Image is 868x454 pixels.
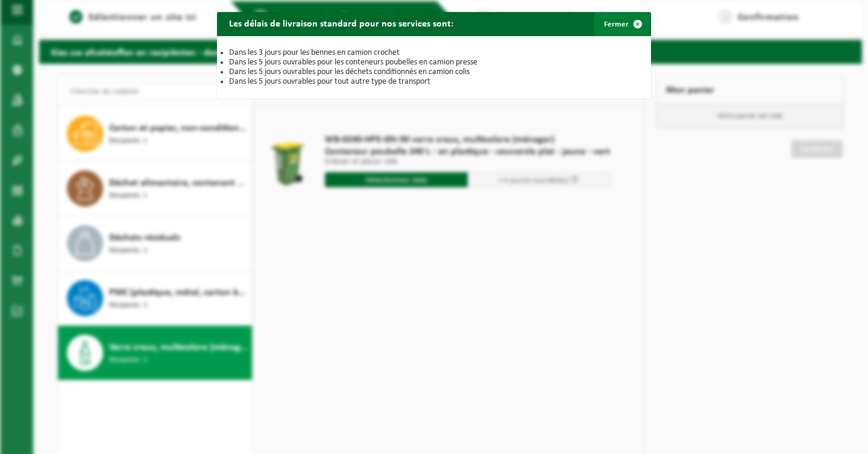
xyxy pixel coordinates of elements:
h2: Les délais de livraison standard pour nos services sont: [217,12,465,35]
li: Dans les 5 jours ouvrables pour les conteneurs poubelles en camion presse [229,58,639,67]
button: Fermer [594,12,650,36]
li: Dans les 5 jours ouvrables pour tout autre type de transport [229,77,639,87]
li: Dans les 5 jours ouvrables pour les déchets conditionnés en camion colis [229,67,639,77]
li: Dans les 3 jours pour les bennes en camion crochet [229,48,639,58]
